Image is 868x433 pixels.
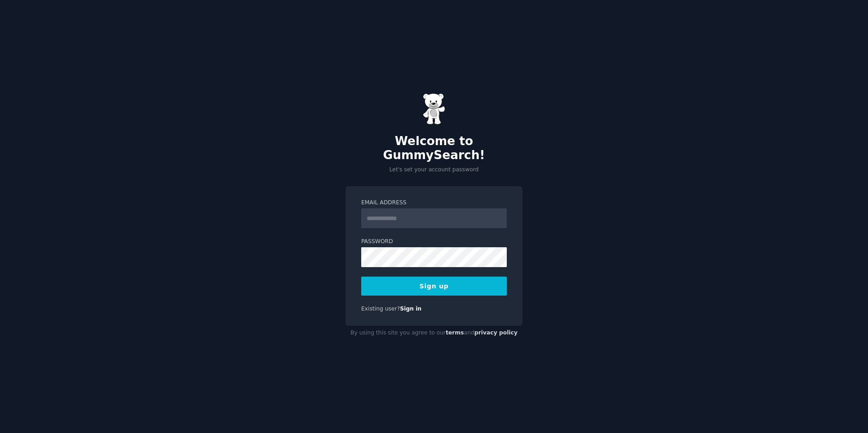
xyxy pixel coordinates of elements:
img: Gummy Bear [423,93,445,125]
span: Existing user? [361,306,400,312]
label: Password [361,238,507,246]
label: Email Address [361,199,507,207]
button: Sign up [361,277,507,296]
a: Sign in [400,306,422,312]
a: privacy policy [474,329,518,336]
h2: Welcome to GummySearch! [345,134,523,163]
a: terms [446,329,464,336]
p: Let's set your account password [345,166,523,174]
div: By using this site you agree to our and [345,326,523,340]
